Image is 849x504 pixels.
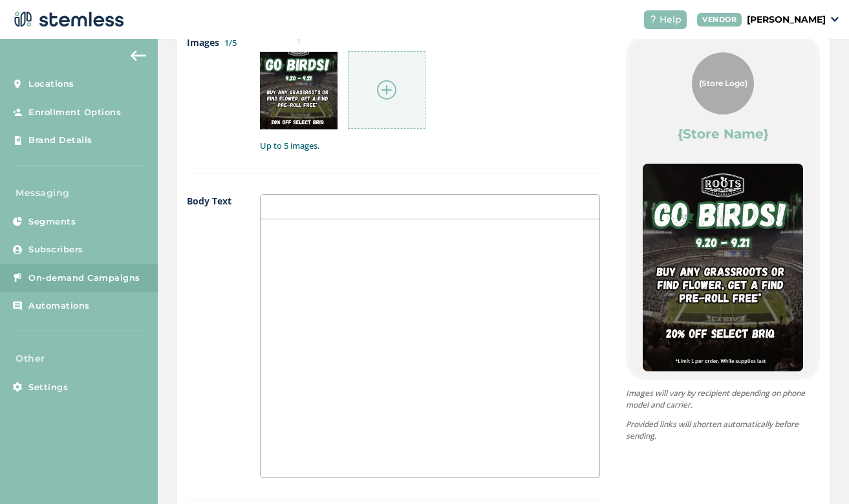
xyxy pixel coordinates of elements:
p: Images will vary by recipient depending on phone model and carrier. [626,388,820,411]
span: Settings [28,381,68,394]
span: Segments [28,215,76,228]
label: Body Text [187,194,234,478]
span: On-demand Campaigns [28,272,140,285]
img: icon_down-arrow-small-66adaf34.svg [831,17,839,22]
span: Automations [28,300,90,312]
small: 1 [260,36,338,47]
span: Enrollment Options [28,106,121,119]
span: Locations [28,78,74,91]
img: icon-arrow-back-accent-c549486e.svg [131,50,146,61]
img: icon-circle-plus-45441306.svg [377,80,396,100]
img: 2Q== [643,164,803,371]
div: VENDOR [697,13,742,27]
span: Brand Details [28,134,92,147]
iframe: Chat Widget [784,442,849,504]
img: logo-dark-0685b13c.svg [10,6,124,32]
img: 2Q== [260,52,338,129]
span: Help [660,13,682,27]
label: {Store Name} [678,125,769,143]
label: Up to 5 images. [260,140,600,153]
span: {Store Logo} [699,78,747,89]
p: [PERSON_NAME] [747,13,826,27]
span: Subscribers [28,243,83,256]
p: Provided links will shorten automatically before sending. [626,419,820,442]
label: 1/5 [224,37,237,49]
label: Images [187,36,234,152]
img: icon-help-white-03924b79.svg [649,16,657,23]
